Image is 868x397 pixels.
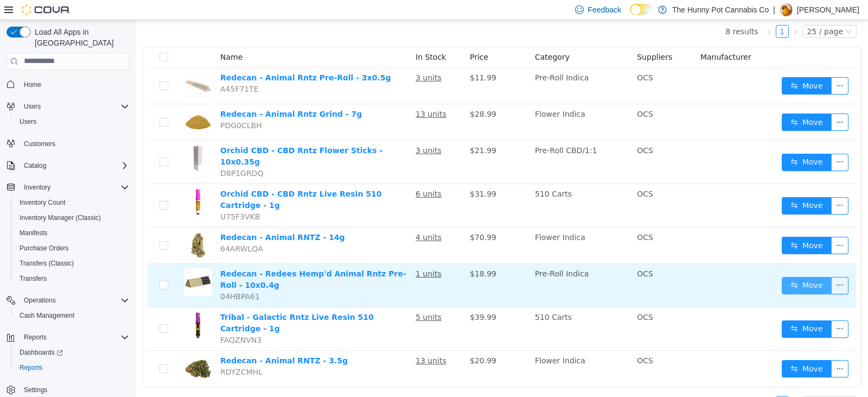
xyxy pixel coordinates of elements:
[640,5,653,18] li: 1
[695,340,713,357] button: icon: ellipsis
[49,292,76,319] img: Tribal - Galactic Rntz Live Resin 510 Cartridge - 1g hero shot
[672,3,769,16] p: The Hunny Pot Cannabis Co
[20,159,129,172] span: Catalog
[49,168,76,196] img: Orchid CBD - CBD Rntz Live Resin 510 Cartridge - 1g hero shot
[630,4,653,15] input: Dark Mode
[646,57,696,74] button: icon: swapMove
[395,48,497,84] td: Pre-Roll Indica
[20,311,74,320] span: Cash Management
[501,126,518,135] span: OCS
[20,244,69,253] span: Purchase Orders
[334,169,361,178] span: $31.99
[646,340,696,357] button: icon: swapMove
[85,213,209,222] a: Redecan - Animal RNTZ - 14g
[85,169,246,190] a: Orchid CBD - CBD Rntz Live Resin 510 Cartridge - 1g
[501,213,518,222] span: OCS
[15,346,129,359] span: Dashboards
[653,376,666,389] li: Next Page
[395,244,497,287] td: Pre-Roll Indica
[20,294,60,307] button: Operations
[85,101,126,110] span: PDG0CLBH
[85,293,238,313] a: Tribal - Galactic Rntz Live Resin 510 Cartridge - 1g
[334,213,361,222] span: $70.99
[11,271,133,286] button: Transfers
[85,149,127,157] span: D8P1GRDQ
[334,249,361,258] span: $18.99
[501,249,518,258] span: OCS
[15,361,129,374] span: Reports
[501,336,518,345] span: OCS
[49,89,76,116] img: Redecan - Animal Rntz Grind - 7g hero shot
[280,90,311,98] u: 13 units
[24,102,41,111] span: Users
[85,224,127,233] span: 64ARWLQA
[20,137,60,150] a: Customers
[641,376,653,388] a: 1
[20,383,52,396] a: Settings
[2,293,133,308] button: Operations
[11,114,133,129] button: Users
[280,249,306,258] u: 1 units
[395,207,497,244] td: Flower Indica
[30,27,129,48] span: Load All Apps in [GEOGRAPHIC_DATA]
[695,300,713,318] button: icon: ellipsis
[15,309,79,322] a: Cash Management
[49,248,76,275] img: Redecan - Redees Hemp'd Animal Rntz Pre-Roll - 10x0.4g hero shot
[20,137,129,150] span: Customers
[20,100,129,113] span: Users
[280,293,306,301] u: 5 units
[15,211,105,224] a: Inventory Manager (Classic)
[395,331,497,367] td: Flower Indica
[695,57,713,74] button: icon: ellipsis
[24,296,56,305] span: Operations
[15,309,129,322] span: Cash Management
[49,335,76,362] img: Redecan - Animal RNTZ - 3.5g hero shot
[797,3,859,16] p: [PERSON_NAME]
[85,348,127,356] span: RDYZCMHL
[11,241,133,256] button: Purchase Orders
[627,5,640,18] li: Previous Page
[646,93,696,111] button: icon: swapMove
[399,33,434,41] span: Category
[85,272,124,281] span: 04HBPA61
[653,5,666,18] li: Next Page
[20,348,63,357] span: Dashboards
[646,257,696,274] button: icon: swapMove
[20,117,36,126] span: Users
[695,177,713,194] button: icon: ellipsis
[501,169,518,178] span: OCS
[2,99,133,114] button: Users
[24,161,46,170] span: Catalog
[49,125,76,152] img: Orchid CBD - CBD Rntz Flower Sticks - 10x0.35g hero shot
[85,33,107,41] span: Name
[641,5,653,17] a: 1
[280,53,306,62] u: 3 units
[15,242,73,255] a: Purchase Orders
[20,274,47,283] span: Transfers
[672,5,707,17] div: 25 / page
[20,181,55,194] button: Inventory
[590,376,622,389] li: 8 results
[695,134,713,151] button: icon: ellipsis
[590,5,622,18] li: 8 results
[11,345,133,360] a: Dashboards
[11,308,133,323] button: Cash Management
[280,336,311,345] u: 13 units
[15,346,67,359] a: Dashboards
[20,229,47,237] span: Manifests
[20,100,45,113] button: Users
[49,212,76,239] img: Redecan - Animal RNTZ - 14g hero shot
[24,80,41,89] span: Home
[2,77,133,92] button: Home
[627,376,640,389] li: Previous Page
[2,330,133,345] button: Reports
[20,78,129,91] span: Home
[15,272,129,285] span: Transfers
[20,363,42,372] span: Reports
[15,196,129,209] span: Inventory Count
[49,52,76,79] img: Redecan - Animal Rntz Pre-Roll - 3x0.5g hero shot
[20,159,50,172] button: Catalog
[15,196,70,209] a: Inventory Count
[780,3,793,16] div: Andy Ramgobin
[646,134,696,151] button: icon: swapMove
